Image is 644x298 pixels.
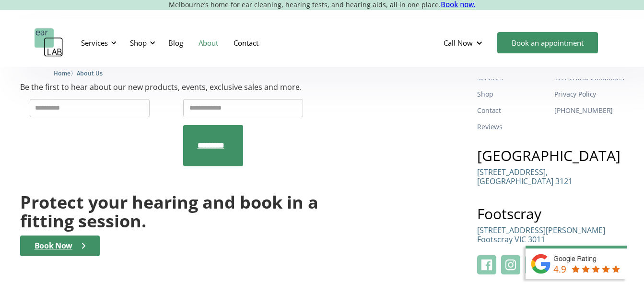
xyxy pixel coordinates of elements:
[54,68,77,78] li: 〉
[477,207,624,221] h3: Footscray
[444,38,473,48] div: Call Now
[477,102,547,119] a: Contact
[497,32,598,53] a: Book an appointment
[77,68,103,77] a: About Us
[54,70,70,77] span: Home
[477,168,573,186] p: [STREET_ADDRESS], [GEOGRAPHIC_DATA] 3121
[20,83,302,92] p: Be the first to hear about our new products, events, exclusive sales and more.
[554,102,624,119] a: [PHONE_NUMBER]
[477,119,547,135] a: Reviews
[77,70,103,77] span: About Us
[35,241,72,250] div: Book Now
[191,29,226,57] a: About
[81,38,108,48] div: Services
[75,28,119,57] div: Services
[477,226,605,251] a: [STREET_ADDRESS][PERSON_NAME]Footscray VIC 3011
[477,149,624,163] h3: [GEOGRAPHIC_DATA]
[501,255,520,274] img: Instagram Logo
[477,86,547,102] a: Shop
[20,236,100,256] a: Book Now
[35,28,63,57] a: home
[30,125,176,162] iframe: reCAPTCHA
[477,226,605,244] p: [STREET_ADDRESS][PERSON_NAME] Footscray VIC 3011
[20,99,318,166] form: Newsletter Form
[161,29,191,57] a: Blog
[54,68,70,77] a: Home
[130,38,147,48] div: Shop
[436,28,492,57] div: Call Now
[124,28,158,57] div: Shop
[20,193,318,231] h2: Protect your hearing and book in a fitting session.
[477,255,496,274] img: Facebook Logo
[226,29,266,57] a: Contact
[477,168,573,193] a: [STREET_ADDRESS],[GEOGRAPHIC_DATA] 3121
[554,86,624,102] a: Privacy Policy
